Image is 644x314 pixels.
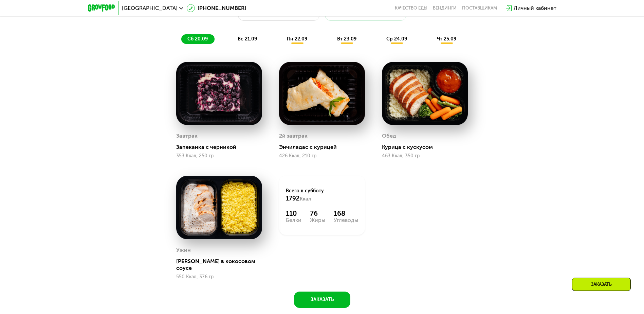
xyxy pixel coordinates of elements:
div: Заказать [572,278,631,291]
span: пн 22.09 [287,36,307,42]
span: Ккал [300,196,311,202]
div: Жиры [310,217,325,223]
span: чт 25.09 [437,36,456,42]
div: Энчиладас с курицей [279,144,370,151]
div: 463 Ккал, 350 гр [382,153,468,159]
button: Заказать [294,292,350,308]
a: Вендинги [433,5,457,11]
div: Курица с кускусом [382,144,473,151]
span: сб 20.09 [187,36,208,42]
span: 1792 [286,195,300,202]
span: [GEOGRAPHIC_DATA] [122,5,178,11]
div: [PERSON_NAME] в кокосовом соусе [176,258,268,272]
div: 168 [334,209,358,217]
span: вс 21.09 [238,36,257,42]
div: Ужин [176,245,191,255]
div: Завтрак [176,131,198,141]
div: 353 Ккал, 250 гр [176,153,262,159]
span: ср 24.09 [386,36,407,42]
div: 76 [310,209,325,217]
div: Углеводы [334,217,358,223]
div: Всего в субботу [286,188,358,203]
div: поставщикам [462,5,497,11]
div: 426 Ккал, 210 гр [279,153,365,159]
a: Качество еды [395,5,427,11]
div: Белки [286,217,301,223]
div: Запеканка с черникой [176,144,268,151]
a: [PHONE_NUMBER] [187,4,246,12]
span: вт 23.09 [337,36,356,42]
div: 2й завтрак [279,131,308,141]
div: Обед [382,131,396,141]
div: Личный кабинет [514,4,556,12]
div: 550 Ккал, 376 гр [176,274,262,280]
div: 110 [286,209,301,217]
